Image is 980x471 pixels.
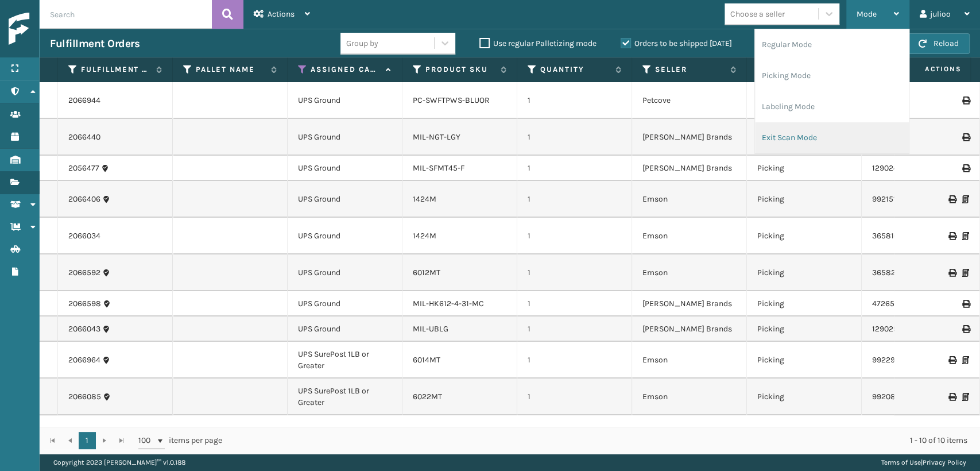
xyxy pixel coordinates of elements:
[425,64,495,75] label: Product SKU
[908,33,970,54] button: Reload
[862,218,977,254] td: 3658160231
[540,64,610,75] label: Quantity
[962,164,969,172] i: Print Label
[68,298,101,310] a: 2066598
[238,435,967,446] div: 1 - 10 of 10 items
[948,269,955,277] i: Print Label
[413,132,460,142] a: MIL-NGT-LGY
[632,379,747,415] td: Emson
[632,291,747,316] td: [PERSON_NAME] Brands
[413,324,448,334] a: MIL-UBLG
[288,156,402,181] td: UPS Ground
[413,355,440,365] a: 6014MT
[311,64,380,75] label: Assigned Carrier Service
[288,291,402,316] td: UPS Ground
[857,9,877,19] span: Mode
[413,163,464,173] a: MIL-SFMT45-F
[962,232,969,240] i: Print Packing Slip
[862,254,977,291] td: 3658253858
[862,181,977,218] td: 992151971
[962,269,969,277] i: Print Packing Slip
[68,163,99,174] a: 2056477
[288,342,402,379] td: UPS SurePost 1LB or Greater
[655,64,725,75] label: Seller
[632,181,747,218] td: Emson
[517,218,632,254] td: 1
[517,119,632,156] td: 1
[288,218,402,254] td: UPS Ground
[862,379,977,415] td: 992083979
[747,82,862,119] td: Picking
[755,60,909,91] li: Picking Mode
[196,64,265,75] label: Pallet Name
[632,82,747,119] td: Petcove
[479,38,596,48] label: Use regular Palletizing mode
[632,119,747,156] td: [PERSON_NAME] Brands
[632,156,747,181] td: [PERSON_NAME] Brands
[268,9,295,19] span: Actions
[517,342,632,379] td: 1
[517,82,632,119] td: 1
[632,342,747,379] td: Emson
[68,354,100,366] a: 2066964
[747,316,862,342] td: Picking
[517,379,632,415] td: 1
[632,316,747,342] td: [PERSON_NAME] Brands
[288,316,402,342] td: UPS Ground
[755,29,909,60] li: Regular Mode
[517,254,632,291] td: 1
[413,95,490,105] a: PC-SWFTPWS-BLUOR
[747,379,862,415] td: Picking
[948,232,955,240] i: Print Label
[755,122,909,153] li: Exit Scan Mode
[138,435,156,446] span: 100
[138,432,222,449] span: items per page
[413,299,484,308] a: MIL-HK612-4-31-MC
[747,291,862,316] td: Picking
[747,342,862,379] td: Picking
[68,323,100,335] a: 2066043
[948,356,955,364] i: Print Label
[517,291,632,316] td: 1
[862,316,977,342] td: 129025127475539
[862,156,977,181] td: 129024696415728
[413,231,436,241] a: 1424M
[730,8,785,20] div: Choose a seller
[632,218,747,254] td: Emson
[862,342,977,379] td: 992292517
[53,454,185,471] p: Copyright 2023 [PERSON_NAME]™ v 1.0.188
[747,119,862,156] td: Picking
[862,291,977,316] td: 47265
[68,230,100,242] a: 2066034
[881,454,966,471] div: |
[962,356,969,364] i: Print Packing Slip
[68,194,100,205] a: 2066406
[517,316,632,342] td: 1
[81,64,150,75] label: Fulfillment Order Id
[962,195,969,203] i: Print Packing Slip
[68,391,101,403] a: 2066085
[888,60,968,79] span: Actions
[923,458,966,466] a: Privacy Policy
[962,133,969,141] i: Print Label
[632,254,747,291] td: Emson
[881,458,921,466] a: Terms of Use
[962,300,969,308] i: Print Label
[747,254,862,291] td: Picking
[962,325,969,333] i: Print Label
[962,393,969,401] i: Print Packing Slip
[747,181,862,218] td: Picking
[68,132,100,143] a: 2066440
[517,156,632,181] td: 1
[50,37,140,51] h3: Fulfillment Orders
[621,38,732,48] label: Orders to be shipped [DATE]
[413,392,442,401] a: 6022MT
[517,181,632,218] td: 1
[288,82,402,119] td: UPS Ground
[948,195,955,203] i: Print Label
[755,91,909,122] li: Labeling Mode
[413,268,440,277] a: 6012MT
[948,393,955,401] i: Print Label
[413,194,436,204] a: 1424M
[68,267,100,279] a: 2066592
